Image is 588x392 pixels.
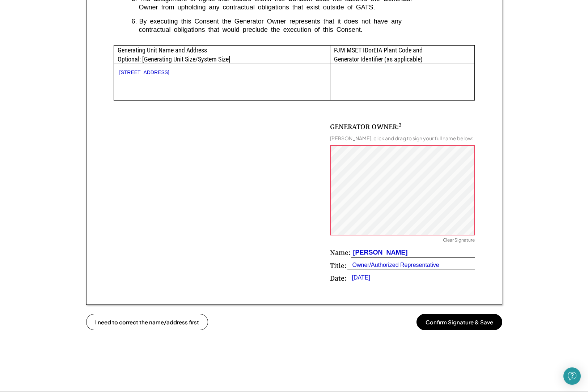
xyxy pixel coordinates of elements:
[399,122,402,128] sup: 3
[86,314,208,330] button: I need to correct the name/address first
[330,248,350,257] div: Name:
[330,135,473,141] div: [PERSON_NAME], click and drag to sign your full name below:
[347,274,370,282] div: [DATE]
[368,46,373,54] u: or
[132,26,475,34] div: contractual obligations that would preclude the execution of this Consent.
[119,69,325,76] div: [STREET_ADDRESS]
[330,274,346,283] div: Date:
[347,261,439,269] div: Owner/Authorized Representative
[330,46,474,64] div: PJM MSET ID EIA Plant Code and Generator Identifier (as applicable)
[132,17,137,26] div: 6.
[443,237,475,244] div: Clear Signature
[416,314,502,330] button: Confirm Signature & Save
[114,46,330,64] div: Generating Unit Name and Address Optional: [Generating Unit Size/System Size]
[330,122,402,131] div: GENERATOR OWNER:
[330,261,346,270] div: Title:
[563,367,581,385] div: Open Intercom Messenger
[351,248,408,257] div: [PERSON_NAME]
[139,17,475,26] div: By executing this Consent the Generator Owner represents that it does not have any
[132,3,475,12] div: Owner from upholding any contractual obligations that exist outside of GATS.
